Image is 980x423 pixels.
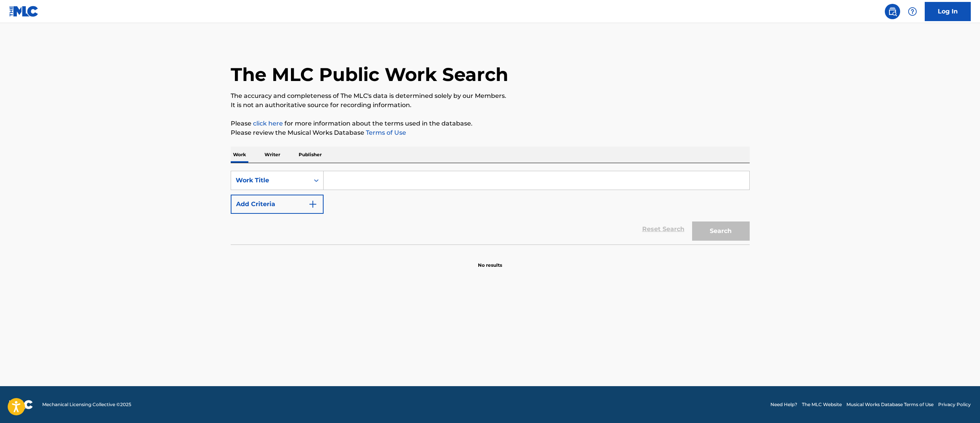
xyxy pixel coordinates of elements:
a: Log In [925,2,971,21]
div: Help [905,4,920,19]
img: logo [9,400,33,409]
img: MLC Logo [9,6,39,17]
img: help [908,7,917,16]
a: The MLC Website [802,401,842,408]
p: Writer [262,147,283,163]
p: Please for more information about the terms used in the database. [231,119,750,128]
button: Add Criteria [231,195,324,214]
a: Need Help? [770,401,797,408]
p: Publisher [296,147,324,163]
a: Privacy Policy [938,401,971,408]
p: Work [231,147,248,163]
p: No results [478,253,502,269]
div: Work Title [236,176,305,185]
img: 9d2ae6d4665cec9f34b9.svg [308,200,317,209]
a: Public Search [885,4,900,19]
iframe: Chat Widget [942,386,980,423]
form: Search Form [231,171,750,245]
a: Musical Works Database Terms of Use [846,401,934,408]
p: It is not an authoritative source for recording information. [231,101,750,110]
a: click here [253,120,283,127]
a: Terms of Use [364,129,406,136]
p: Please review the Musical Works Database [231,128,750,137]
img: search [888,7,897,16]
p: The accuracy and completeness of The MLC's data is determined solely by our Members. [231,91,750,101]
h1: The MLC Public Work Search [231,63,508,86]
span: Mechanical Licensing Collective © 2025 [42,401,131,408]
